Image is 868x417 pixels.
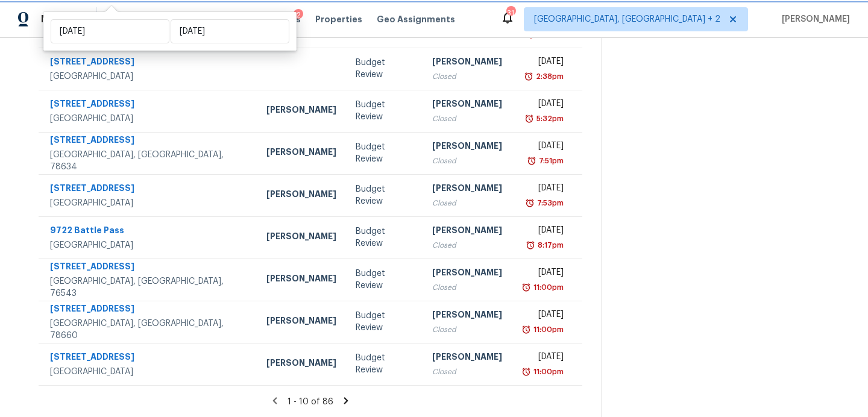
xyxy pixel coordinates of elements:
div: [PERSON_NAME] [432,351,502,366]
div: [GEOGRAPHIC_DATA] [50,239,247,251]
div: [PERSON_NAME] [266,230,336,245]
img: Overdue Alarm Icon [521,281,531,293]
div: [GEOGRAPHIC_DATA], [GEOGRAPHIC_DATA], 78634 [50,149,247,173]
div: Budget Review [356,141,413,165]
div: [PERSON_NAME] [432,309,502,324]
div: 2 [294,9,303,21]
div: [DATE] [521,266,563,281]
div: [PERSON_NAME] [432,55,502,71]
div: [PERSON_NAME] [432,182,502,197]
div: [STREET_ADDRESS] [50,134,247,149]
div: [STREET_ADDRESS] [50,260,247,275]
div: [PERSON_NAME] [432,98,502,113]
div: [STREET_ADDRESS] [50,182,247,197]
div: Budget Review [356,57,413,81]
input: End date [171,19,289,43]
div: [STREET_ADDRESS] [50,98,247,113]
span: Geo Assignments [377,13,455,25]
div: [GEOGRAPHIC_DATA] [50,197,247,209]
div: Closed [432,113,502,125]
input: Start date [51,19,169,43]
div: [DATE] [521,98,563,113]
div: [GEOGRAPHIC_DATA] [50,113,247,125]
div: 11:00pm [531,324,564,336]
div: Budget Review [356,225,413,249]
div: Closed [432,281,502,293]
div: 31 [506,7,515,19]
div: [DATE] [521,309,563,324]
div: 2:38pm [533,71,564,83]
div: [GEOGRAPHIC_DATA] [50,366,247,378]
div: Closed [432,197,502,209]
div: [DATE] [521,140,563,155]
img: Overdue Alarm Icon [521,366,531,378]
div: 11:00pm [531,281,564,293]
div: [STREET_ADDRESS] [50,55,247,71]
span: Properties [315,13,362,25]
span: [GEOGRAPHIC_DATA], [GEOGRAPHIC_DATA] + 2 [534,13,720,25]
div: [DATE] [521,351,563,366]
div: Closed [432,366,502,378]
div: [PERSON_NAME] [266,272,336,287]
div: Budget Review [356,310,413,334]
div: [STREET_ADDRESS] [50,351,247,366]
div: [PERSON_NAME] [432,224,502,239]
img: Overdue Alarm Icon [526,239,535,251]
span: [PERSON_NAME] [777,13,850,25]
span: Maestro [41,13,81,25]
div: [PERSON_NAME] [266,146,336,161]
div: Closed [432,239,502,251]
div: 8:17pm [535,239,564,251]
div: [PERSON_NAME] [266,104,336,119]
div: Budget Review [356,268,413,292]
img: Overdue Alarm Icon [521,324,531,336]
div: 11:00pm [531,366,564,378]
div: [GEOGRAPHIC_DATA] [50,71,247,83]
img: Overdue Alarm Icon [524,71,533,83]
div: [PERSON_NAME] [266,357,336,372]
div: [STREET_ADDRESS] [50,303,247,318]
div: Budget Review [356,352,413,376]
span: 1 - 10 of 86 [288,398,333,406]
div: [DATE] [521,55,563,71]
div: Budget Review [356,183,413,207]
div: [GEOGRAPHIC_DATA], [GEOGRAPHIC_DATA], 78660 [50,318,247,342]
div: Budget Review [356,99,413,123]
div: Closed [432,324,502,336]
div: [PERSON_NAME] [266,315,336,330]
img: Overdue Alarm Icon [527,155,536,167]
div: 7:53pm [535,197,564,209]
div: 5:32pm [534,113,564,125]
div: [DATE] [521,182,563,197]
div: [PERSON_NAME] [266,188,336,203]
div: [PERSON_NAME] [432,266,502,281]
img: Overdue Alarm Icon [524,113,534,125]
div: 9722 Battle Pass [50,224,247,239]
div: Closed [432,71,502,83]
div: Closed [432,155,502,167]
img: Overdue Alarm Icon [525,197,535,209]
div: 7:51pm [536,155,564,167]
div: [DATE] [521,224,563,239]
div: [PERSON_NAME] [432,140,502,155]
div: [GEOGRAPHIC_DATA], [GEOGRAPHIC_DATA], 76543 [50,275,247,299]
